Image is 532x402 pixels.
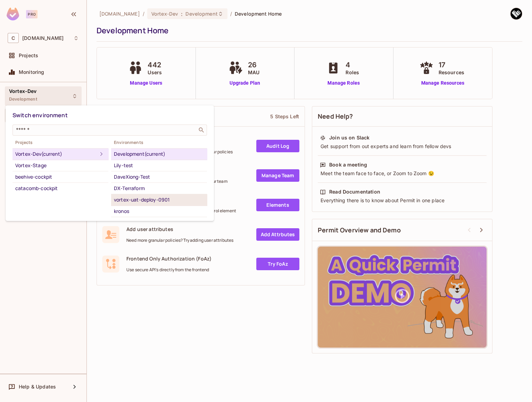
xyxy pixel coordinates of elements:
[15,184,106,193] div: catacomb-cockpit
[13,111,68,119] span: Switch environment
[13,140,108,145] span: Projects
[15,173,106,181] div: beehive-cockpit
[114,196,204,204] div: vortex-uat-deploy-0901
[15,161,106,170] div: Vortex-Stage
[114,161,204,170] div: Lily-test
[114,184,204,193] div: DX-Terraform
[114,207,204,215] div: kronos
[114,173,204,181] div: DaveXiong-Test
[111,140,207,145] span: Environments
[114,150,204,158] div: Development (current)
[15,150,97,158] div: Vortex-Dev (current)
